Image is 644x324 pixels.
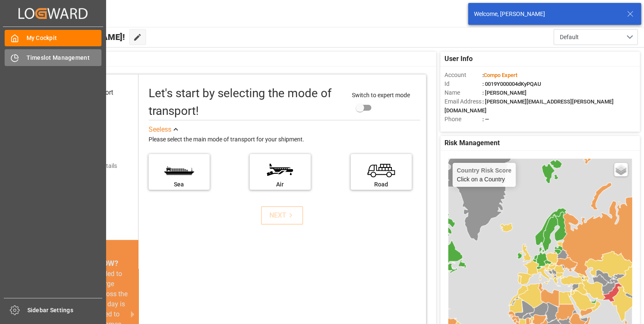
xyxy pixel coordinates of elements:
span: Account [444,71,482,80]
a: Timeslot Management [5,49,101,66]
div: Welcome, [PERSON_NAME] [474,10,619,19]
span: Default [560,33,579,42]
span: My Cockpit [27,34,102,42]
span: Switch to expert mode [352,92,410,98]
div: Click on a Country [457,167,511,183]
div: See less [149,125,171,135]
span: : [482,72,517,78]
div: Sea [153,180,205,189]
span: : [PERSON_NAME][EMAIL_ADDRESS][PERSON_NAME][DOMAIN_NAME] [444,98,614,114]
span: Hello [PERSON_NAME]! [35,29,125,45]
span: Timeslot Management [27,53,102,62]
span: : Shipper [482,125,503,131]
div: NEXT [269,210,295,220]
a: My Cockpit [5,30,101,46]
span: User Info [444,54,473,64]
div: Air [254,180,306,189]
span: Id [444,80,482,88]
span: Sidebar Settings [27,306,103,315]
button: open menu [554,29,638,45]
a: Layers [614,163,628,176]
span: Name [444,88,482,97]
span: Compo Expert [484,72,517,78]
div: Please select the main mode of transport for your shipment. [149,135,420,145]
div: Road [355,180,407,189]
span: Phone [444,115,482,124]
span: : [PERSON_NAME] [482,90,527,96]
span: : — [482,116,489,122]
button: NEXT [261,206,303,225]
span: : 0019Y000004dKyPQAU [482,81,541,87]
span: Email Address [444,97,482,106]
span: Account Type [444,124,482,133]
span: Risk Management [444,138,500,148]
div: Let's start by selecting the mode of transport! [149,85,343,120]
h4: Country Risk Score [457,167,511,174]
